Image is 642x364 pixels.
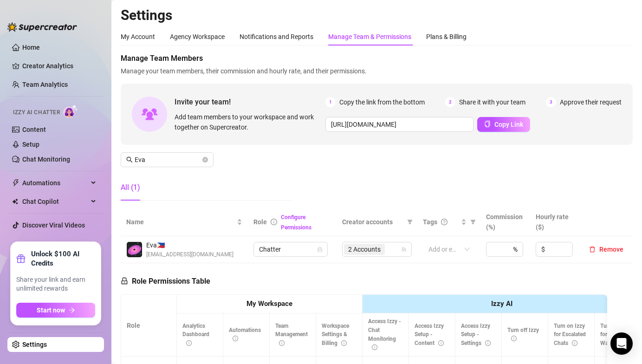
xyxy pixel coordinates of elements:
span: Remove [599,246,623,253]
button: Remove [585,244,627,255]
span: question-circle [441,219,447,225]
span: Share your link and earn unlimited rewards [16,275,95,293]
span: info-circle [341,340,347,346]
span: filter [468,215,478,229]
span: info-circle [511,336,517,341]
span: Chatter [259,242,322,256]
th: Name [121,208,248,236]
span: [EMAIL_ADDRESS][DOMAIN_NAME] [146,250,233,259]
span: Manage Team Members [121,53,633,64]
span: Access Izzy Setup - Content [415,323,444,347]
span: Automations [229,327,261,342]
a: Creator Analytics [22,58,97,73]
span: info-circle [485,340,491,346]
span: delete [589,246,596,253]
span: 1 [325,97,336,107]
span: copy [484,121,491,127]
div: Agency Workspace [170,32,225,42]
div: Plans & Billing [426,32,467,42]
span: Eva 🇵🇭 [146,240,233,250]
a: Configure Permissions [281,214,311,231]
a: Team Analytics [22,81,68,88]
span: lock [317,247,323,252]
span: arrow-right [69,307,75,313]
span: team [401,247,407,252]
img: logo-BBDzfeDw.svg [7,22,77,32]
a: Discover Viral Videos [22,221,85,229]
span: info-circle [279,340,285,346]
img: Eva [127,242,142,257]
h2: Settings [121,6,633,24]
span: Share it with your team [459,97,525,107]
strong: Unlock $100 AI Credits [31,249,95,268]
span: search [126,156,133,163]
span: info-circle [271,219,277,225]
span: Chat Copilot [22,194,88,209]
span: Tags [423,217,437,227]
span: lock [121,277,128,285]
span: Workspace Settings & Billing [322,323,349,347]
span: Turn on Izzy for Time Wasters [600,323,631,347]
div: Open Intercom Messenger [610,332,633,355]
strong: Izzy AI [491,299,512,308]
div: All (1) [121,182,140,193]
button: Copy Link [477,117,530,132]
strong: My Workspace [246,299,292,308]
a: Content [22,126,46,133]
button: Start nowarrow-right [16,303,95,318]
span: 2 Accounts [344,244,385,255]
span: filter [470,219,476,225]
a: Chat Monitoring [22,156,70,163]
button: close-circle [202,157,208,162]
a: Home [22,44,40,51]
img: Chat Copilot [12,198,18,205]
span: Invite your team! [175,96,325,108]
span: Automations [22,175,88,190]
input: Search members [135,155,201,165]
span: Manage your team members, their commission and hourly rate, and their permissions. [121,66,633,76]
span: 2 Accounts [348,244,381,254]
span: Analytics Dashboard [182,323,209,347]
span: 2 [445,97,455,107]
a: Setup [22,141,39,148]
span: Turn off Izzy [507,327,539,342]
span: Team Management [275,323,308,347]
span: info-circle [233,336,238,341]
span: info-circle [438,340,444,346]
th: Role [121,295,177,357]
span: Copy the link from the bottom [339,97,425,107]
span: Access Izzy Setup - Settings [461,323,491,347]
span: info-circle [186,340,192,346]
span: 3 [546,97,556,107]
div: My Account [121,32,155,42]
span: thunderbolt [12,179,19,187]
h5: Role Permissions Table [121,276,210,287]
span: Turn on Izzy for Escalated Chats [554,323,586,347]
th: Commission (%) [480,208,530,236]
span: Name [126,217,235,227]
span: filter [407,219,413,225]
div: Manage Team & Permissions [328,32,411,42]
span: Approve their request [560,97,622,107]
th: Hourly rate ($) [530,208,580,236]
a: Settings [22,341,47,348]
span: Start now [37,306,65,314]
span: info-circle [372,344,377,350]
span: Copy Link [494,121,523,128]
span: Izzy AI Chatter [13,108,60,117]
img: AI Chatter [64,104,78,118]
span: Add team members to your workspace and work together on Supercreator. [175,112,322,132]
span: info-circle [572,340,577,346]
span: gift [16,254,26,263]
span: filter [405,215,415,229]
span: Access Izzy - Chat Monitoring [368,318,401,351]
span: Role [253,218,267,226]
div: Notifications and Reports [240,32,313,42]
span: Creator accounts [342,217,403,227]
